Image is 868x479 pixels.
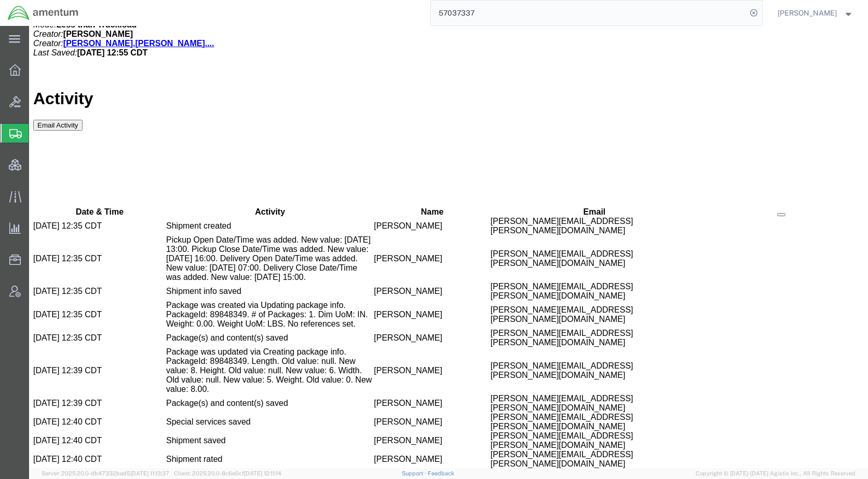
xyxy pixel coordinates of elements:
[345,256,461,275] td: [PERSON_NAME]
[4,321,137,368] td: [DATE] 12:39 CDT
[4,256,137,275] td: [DATE] 12:35 CDT
[462,303,604,321] span: [PERSON_NAME][EMAIL_ADDRESS][PERSON_NAME][DOMAIN_NAME]
[777,7,854,19] button: [PERSON_NAME]
[462,387,604,405] span: [PERSON_NAME][EMAIL_ADDRESS][PERSON_NAME][DOMAIN_NAME]
[29,26,868,468] iframe: FS Legacy Container
[137,275,345,303] td: Package was created via Updating package info. PackageId: 89848349. # of Packages: 1. Dim UoM: IN...
[137,405,345,424] td: Shipment saved
[462,405,604,424] span: [PERSON_NAME][EMAIL_ADDRESS][PERSON_NAME][DOMAIN_NAME]
[462,223,604,242] span: [PERSON_NAME][EMAIL_ADDRESS][PERSON_NAME][DOMAIN_NAME]
[137,321,345,368] td: Package was updated via Creating package info. PackageId: 89848349. Length. Old value: null. New ...
[462,335,604,354] span: [PERSON_NAME][EMAIL_ADDRESS][PERSON_NAME][DOMAIN_NAME]
[7,5,79,21] img: logo
[345,424,461,443] td: [PERSON_NAME]
[4,368,137,387] td: [DATE] 12:39 CDT
[4,191,137,209] td: [DATE] 12:35 CDT
[345,405,461,424] td: [PERSON_NAME]
[137,303,345,321] td: Package(s) and content(s) saved
[4,387,137,405] td: [DATE] 12:40 CDT
[174,470,281,476] span: Client: 2025.20.0-8c6e0cf
[137,424,345,443] td: Shipment rated
[4,303,137,321] td: [DATE] 12:35 CDT
[748,187,756,190] button: Manage table columns
[345,275,461,303] td: [PERSON_NAME]
[345,321,461,368] td: [PERSON_NAME]
[137,256,345,275] td: Shipment info saved
[130,470,169,476] span: [DATE] 11:13:37
[4,424,137,443] td: [DATE] 12:40 CDT
[137,387,345,405] td: Special services saved
[402,470,428,476] a: Support
[462,368,604,386] span: [PERSON_NAME][EMAIL_ADDRESS][PERSON_NAME][DOMAIN_NAME]
[462,256,604,274] span: [PERSON_NAME][EMAIL_ADDRESS][PERSON_NAME][DOMAIN_NAME]
[345,303,461,321] td: [PERSON_NAME]
[696,469,856,478] span: Copyright © [DATE]-[DATE] Agistix Inc., All Rights Reserved
[462,181,669,191] th: Email: activate to sort column ascending
[137,181,345,191] th: Activity: activate to sort column ascending
[431,1,747,25] input: Search for shipment number, reference number
[428,470,454,476] a: Feedback
[137,209,345,256] td: Pickup Open Date/Time was added. New value: [DATE] 13:00. Pickup Close Date/Time was added. New v...
[244,470,281,476] span: [DATE] 12:11:14
[345,368,461,387] td: [PERSON_NAME]
[345,181,461,191] th: Name: activate to sort column ascending
[345,387,461,405] td: [PERSON_NAME]
[137,191,345,209] td: Shipment created
[4,209,137,256] td: [DATE] 12:35 CDT
[778,7,837,19] span: Kent Gilman
[462,191,604,209] span: [PERSON_NAME][EMAIL_ADDRESS][PERSON_NAME][DOMAIN_NAME]
[137,368,345,387] td: Package(s) and content(s) saved
[345,191,461,209] td: [PERSON_NAME]
[462,424,604,442] span: [PERSON_NAME][EMAIL_ADDRESS][PERSON_NAME][DOMAIN_NAME]
[42,470,169,476] span: Server: 2025.20.0-db47332bad5
[462,279,604,298] span: [PERSON_NAME][EMAIL_ADDRESS][PERSON_NAME][DOMAIN_NAME]
[4,275,137,303] td: [DATE] 12:35 CDT
[345,209,461,256] td: [PERSON_NAME]
[4,405,137,424] td: [DATE] 12:40 CDT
